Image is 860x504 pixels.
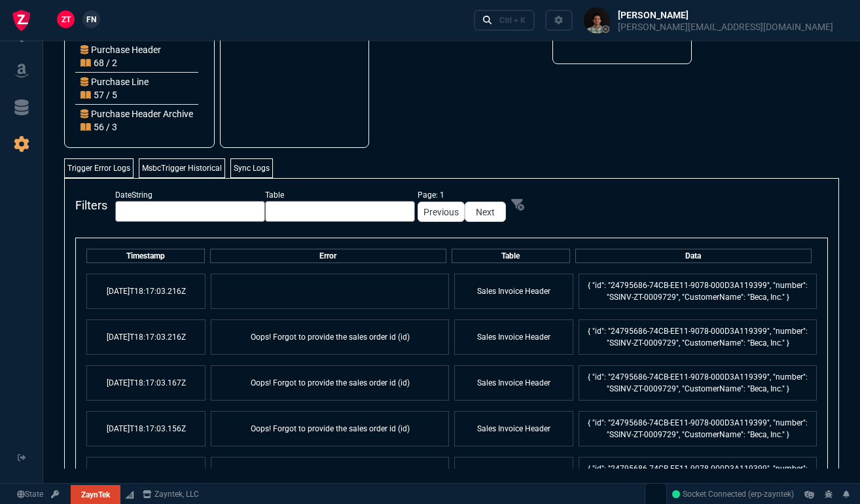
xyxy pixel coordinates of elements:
[211,319,449,355] td: Oops! Forgot to provide the sales order id (id)
[454,274,573,309] td: Sales Invoice Header
[211,365,449,401] td: Oops! Forgot to provide the sales order id (id)
[139,158,225,178] a: MsbcTrigger Historical
[465,202,506,222] a: Next
[454,457,573,492] td: Sales Invoice Header
[47,488,63,500] a: API TOKEN
[81,56,117,69] p: 68 / 2
[81,75,149,88] p: Purchase Line
[499,15,526,26] div: Ctrl + K
[139,488,203,500] a: msbcCompanyName
[454,365,573,401] td: Sales Invoice Header
[672,488,794,500] a: BTMIfS64CbfwxQFHAAGI
[452,249,570,263] th: Table
[81,107,193,120] p: Purchase Header Archive
[672,490,794,499] span: Socket Connected (erp-zayntek)
[62,14,71,26] span: ZT
[579,274,817,309] td: { "id": "24795686-74CB-EE11-9078-000D3A119399", "number": "SSINV-ZT-0009729", "CustomerName": "Be...
[454,319,573,355] td: Sales Invoice Header
[86,14,96,26] span: FN
[230,158,273,178] a: Sync Logs
[418,189,506,202] span: Page: 1
[86,365,206,401] td: [DATE]T18:17:03.167Z
[211,411,449,446] td: Oops! Forgot to provide the sales order id (id)
[64,158,134,178] a: Trigger Error Logs
[210,249,446,263] th: Error
[81,120,117,134] p: 56 / 3
[86,457,206,492] td: [DATE]T18:17:03.090Z
[86,411,206,446] td: [DATE]T18:17:03.156Z
[579,365,817,401] td: { "id": "24795686-74CB-EE11-9078-000D3A119399", "number": "SSINV-ZT-0009729", "CustomerName": "Be...
[81,43,161,56] p: Purchase Header
[115,189,265,201] span: DateString
[81,88,117,101] p: 57 / 5
[454,411,573,446] td: Sales Invoice Header
[86,249,205,263] th: Timestamp
[211,457,449,492] td: Oops! Forgot to provide the sales order id (id)
[75,196,107,215] span: Filters
[86,319,206,355] td: [DATE]T18:17:03.216Z
[265,189,415,201] span: Table
[418,202,465,222] a: Previous
[86,274,206,309] td: [DATE]T18:17:03.216Z
[579,457,817,492] td: { "id": "24795686-74CB-EE11-9078-000D3A119399", "number": "SSINV-ZT-0009729", "CustomerName": "Be...
[579,319,817,355] td: { "id": "24795686-74CB-EE11-9078-000D3A119399", "number": "SSINV-ZT-0009729", "CustomerName": "Be...
[13,488,47,500] a: Global State
[575,249,812,263] th: Data
[579,411,817,446] td: { "id": "24795686-74CB-EE11-9078-000D3A119399", "number": "SSINV-ZT-0009729", "CustomerName": "Be...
